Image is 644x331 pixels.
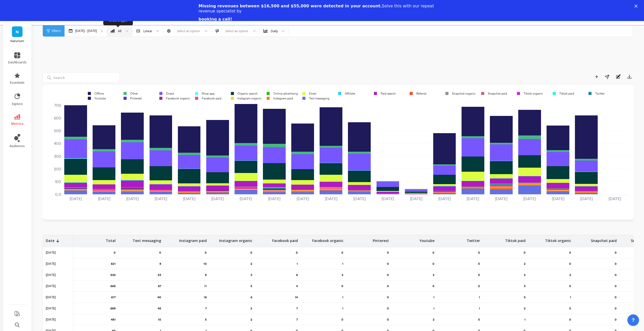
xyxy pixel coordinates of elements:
[158,273,161,277] p: 23
[46,306,56,310] p: [DATE]
[12,102,23,106] span: explore
[433,306,434,310] p: 1
[478,262,480,266] p: 0
[110,306,116,310] p: 689
[467,235,480,243] p: Twitter
[341,318,343,322] p: 0
[295,295,298,299] p: 14
[479,306,480,310] p: 1
[251,318,252,322] p: 2
[46,262,56,266] p: [DATE]
[106,235,116,243] p: Total
[545,235,571,243] p: Tiktok organic
[432,262,434,266] p: 0
[219,235,252,243] p: Instagram organic
[569,273,571,277] p: 2
[615,262,617,266] p: 0
[111,262,116,266] p: 621
[387,273,389,277] p: 0
[52,29,60,33] span: Filters
[387,251,389,255] p: 0
[432,284,434,288] p: 0
[432,251,434,255] p: 0
[204,284,207,288] p: 11
[615,251,617,255] p: 0
[46,251,56,255] p: [DATE]
[342,306,343,310] p: 1
[159,251,161,255] p: 0
[296,273,298,277] p: 6
[570,295,571,299] p: 1
[634,5,639,8] div: Close
[433,273,434,277] p: 2
[387,262,389,266] p: 0
[111,318,116,322] p: 481
[569,318,571,322] p: 0
[271,29,278,33] div: Daily
[8,39,27,43] p: Naturium
[205,318,207,322] p: 5
[114,251,116,255] p: 0
[615,318,617,322] p: 0
[215,29,219,33] img: speakerphone.svg
[478,284,480,288] p: 0
[505,235,526,243] p: Tiktok paid
[158,318,161,322] p: 10
[11,122,24,126] span: metrics
[199,4,438,14] div: Solve this with our repeat revenue specialist by
[524,284,526,288] p: 3
[167,29,171,33] img: globe.svg
[43,73,120,83] input: Search
[341,284,343,288] p: 0
[387,295,389,299] p: 0
[46,318,56,322] p: [DATE]
[251,295,252,299] p: 6
[524,273,526,277] p: 2
[204,295,207,299] p: 16
[251,273,252,277] p: 3
[479,295,480,299] p: 1
[524,295,526,299] p: 5
[341,251,343,255] p: 0
[46,284,56,288] p: [DATE]
[420,235,434,243] p: Youtube
[387,306,389,310] p: 0
[250,251,252,255] p: 0
[524,251,526,255] p: 0
[433,318,434,322] p: 2
[46,295,56,299] p: [DATE]
[111,29,115,33] img: metrics.svg
[373,235,389,243] p: Pinterest
[110,284,116,288] p: 665
[524,318,526,322] p: 1
[342,262,343,266] p: 1
[297,262,298,266] p: 1
[203,262,207,266] p: 10
[524,306,526,310] p: 2
[251,262,252,266] p: 2
[478,251,480,255] p: 0
[632,317,635,324] span: ?
[478,273,480,277] p: 0
[342,295,343,299] p: 1
[615,306,617,310] p: 0
[296,306,298,310] p: 7
[569,306,571,310] p: 0
[46,273,56,277] p: [DATE]
[158,284,161,288] p: 67
[387,318,389,322] p: 0
[118,29,122,33] div: All
[569,284,571,288] p: 0
[111,295,116,299] p: 617
[179,235,207,243] p: Instagram paid
[296,318,298,322] p: 7
[296,284,298,288] p: 4
[46,235,54,243] p: Date
[569,251,571,255] p: 0
[615,273,617,277] p: 0
[478,318,480,322] p: 0
[205,251,207,255] p: 0
[569,262,571,266] p: 0
[136,29,140,33] img: server.svg
[157,295,161,299] p: 40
